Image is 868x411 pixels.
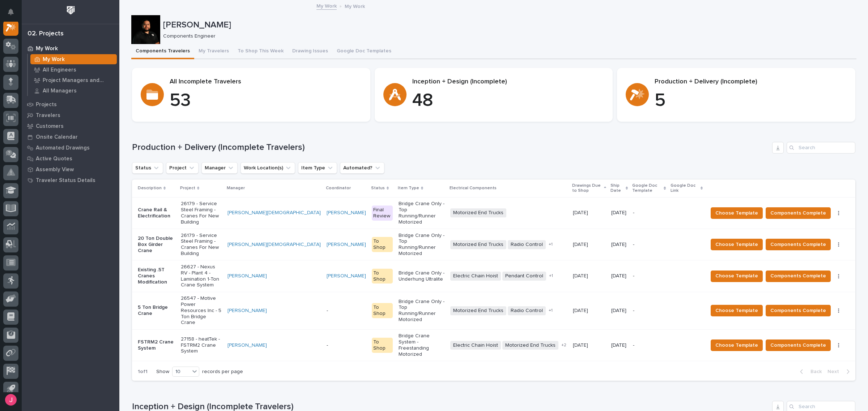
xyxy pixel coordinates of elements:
p: Automated Drawings [36,145,90,151]
a: My Work [22,43,119,54]
p: Production + Delivery (Incomplete) [655,78,847,86]
tr: 20 Ton Double Box Girder Crane26179 - Service Steel Framing - Cranes For New Building[PERSON_NAME... [132,229,855,260]
button: users-avatar [3,392,18,407]
button: Components Complete [766,207,831,219]
p: Bridge Crane Only - Underhung Ultralite [399,270,444,282]
p: 26547 - Motive Power Resources Inc - 5 Ton Bridge Crane [181,295,221,326]
p: 26627 - Nexus RV - Plant 4 - Lamination 1-Ton Crane System [181,264,221,288]
p: Inception + Design (Incomplete) [412,78,604,86]
img: Workspace Logo [64,4,77,17]
p: [DATE] [573,272,590,279]
button: Components Complete [766,239,831,250]
button: Back [794,368,825,375]
h1: Production + Delivery (Incomplete Travelers) [132,142,769,153]
a: Active Quotes [22,153,119,164]
p: 27158 - heatTek - FSTRM2 Crane System [181,336,221,354]
div: Notifications [9,9,18,20]
tr: Existing .5T Cranes Modification26627 - Nexus RV - Plant 4 - Lamination 1-Ton Crane System[PERSON... [132,260,855,292]
p: Existing .5T Cranes Modification [138,267,175,285]
div: 02. Projects [27,30,64,38]
p: 1 of 1 [132,363,153,381]
span: Choose Template [715,272,758,280]
p: 53 [170,90,362,112]
p: [DATE] [573,306,590,314]
a: [PERSON_NAME] [227,273,267,279]
p: 26179 - Service Steel Framing - Cranes For New Building [181,201,221,225]
p: My Work [345,2,365,10]
p: Components Engineer [163,33,851,39]
p: Ship Date [610,182,624,195]
button: Components Travelers [131,44,194,59]
a: [PERSON_NAME] [327,242,366,248]
p: records per page [202,369,243,375]
p: [DATE] [611,342,627,349]
span: Components Complete [770,272,826,280]
p: - [633,308,665,314]
p: Google Doc Template [632,182,662,195]
p: - [633,210,665,216]
button: Choose Template [711,339,763,351]
div: To Shop [372,269,393,284]
a: [PERSON_NAME] [327,273,366,279]
p: Project [180,184,195,192]
button: Manager [201,162,238,174]
a: [PERSON_NAME][DEMOGRAPHIC_DATA] [227,242,321,248]
p: - [327,308,366,314]
span: Choose Template [715,209,758,217]
p: Customers [36,123,64,130]
a: Project Managers and Engineers [28,75,119,85]
span: Components Complete [770,341,826,350]
span: Motorized End Trucks [450,240,506,249]
span: Motorized End Trucks [450,306,506,315]
p: All Managers [43,88,77,94]
span: Motorized End Trucks [502,341,558,350]
p: 48 [412,90,604,112]
p: All Incomplete Travelers [170,78,362,86]
button: Work Location(s) [241,162,295,174]
button: Choose Template [711,271,763,282]
span: Choose Template [715,306,758,315]
p: 5 Ton Bridge Crane [138,304,175,317]
span: Back [806,368,822,375]
p: Assembly View [36,166,74,173]
span: Next [827,368,843,375]
p: Traveler Status Details [36,177,95,184]
p: Show [156,369,169,375]
a: [PERSON_NAME] [227,308,267,314]
button: Choose Template [711,239,763,250]
a: Automated Drawings [22,142,119,153]
p: [DATE] [611,273,627,279]
button: Components Complete [766,305,831,316]
div: To Shop [372,303,393,318]
a: Customers [22,121,119,131]
a: Travelers [22,110,119,121]
p: Google Doc Link [671,182,699,195]
p: Electrical Components [450,184,497,192]
a: All Engineers [28,65,119,75]
button: Automated? [340,162,384,174]
a: Assembly View [22,164,119,175]
p: - [633,242,665,248]
div: To Shop [372,237,393,252]
button: Google Doc Templates [332,44,396,59]
span: + 1 [549,274,553,278]
span: Electric Chain Hoist [450,272,501,281]
a: Traveler Status Details [22,175,119,186]
p: Drawings Due to Shop [572,182,602,195]
button: Next [825,368,855,375]
p: Active Quotes [36,156,72,162]
p: - [327,342,366,349]
div: Search [787,142,855,153]
p: 20 Ton Double Box Girder Crane [138,235,175,254]
span: + 1 [549,242,553,247]
div: To Shop [372,338,393,353]
div: Final Review [372,205,393,221]
p: Bridge Crane Only - Top Running/Runner Motorized [399,201,444,225]
button: Status [132,162,163,174]
button: Item Type [298,162,337,174]
p: 26179 - Service Steel Framing - Cranes For New Building [181,233,221,257]
p: Onsite Calendar [36,134,78,140]
button: Components Complete [766,339,831,351]
p: All Engineers [43,67,76,73]
p: [DATE] [573,240,590,248]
